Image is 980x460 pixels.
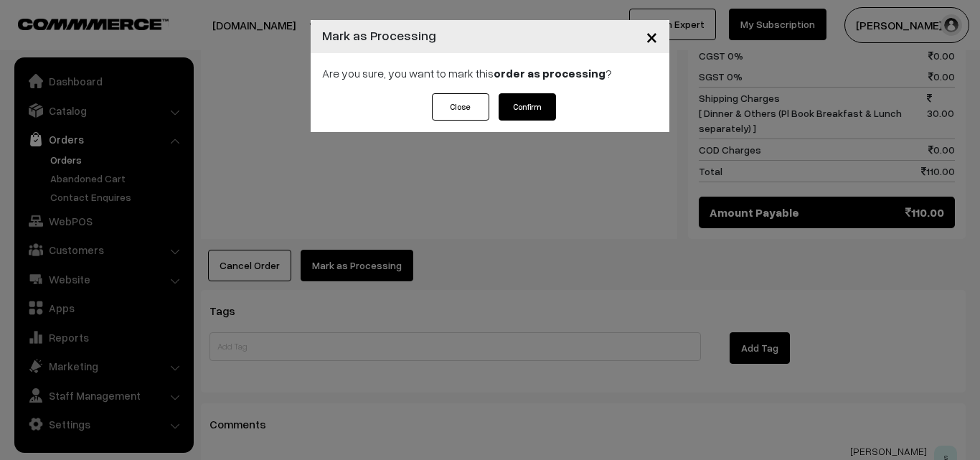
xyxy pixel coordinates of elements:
[311,53,669,93] div: Are you sure, you want to mark this ?
[322,26,436,45] h4: Mark as Processing
[499,93,556,121] button: Confirm
[634,14,669,59] button: Close
[432,93,489,121] button: Close
[494,66,606,80] strong: order as processing
[646,23,658,50] span: ×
